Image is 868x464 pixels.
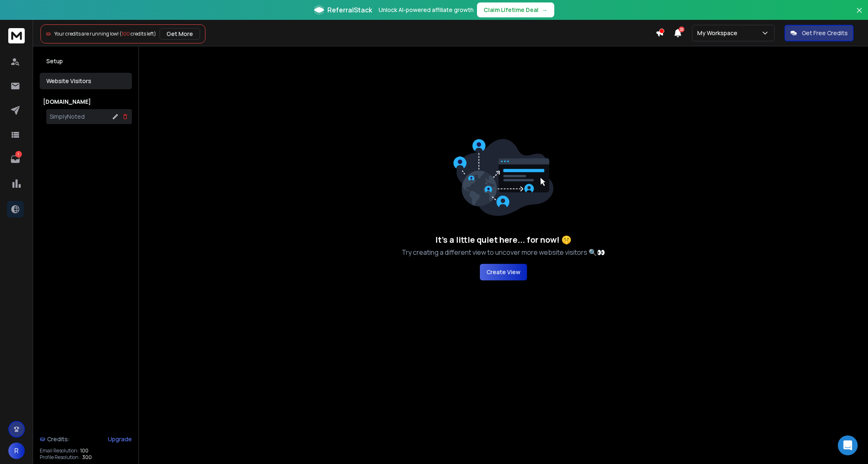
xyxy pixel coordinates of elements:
[82,454,92,461] span: 300
[679,26,684,32] span: 22
[785,25,854,41] button: Get Free Credits
[80,447,88,454] span: 100
[327,5,372,15] span: ReferralStack
[40,431,132,447] a: Credits:Upgrade
[477,2,554,17] button: Claim Lifetime Deal→
[43,98,91,106] p: [DOMAIN_NAME]
[15,151,22,158] p: 1
[435,234,572,246] h3: It's a little quiet here... for now! 🤫
[40,53,132,69] button: Setup
[697,29,741,37] p: My Workspace
[40,73,132,89] button: Website Visitors
[379,6,474,14] p: Unlock AI-powered affiliate growth
[838,435,858,455] div: Open Intercom Messenger
[802,29,848,37] p: Get Free Credits
[122,30,130,37] span: 100
[47,435,70,443] span: Credits:
[480,264,527,280] button: Create View
[160,28,200,40] button: Get More
[50,112,85,121] div: SimplyNoted
[854,5,865,25] button: Close banner
[542,6,548,14] span: →
[7,151,24,167] a: 1
[8,442,25,459] button: R
[119,30,156,37] span: ( credits left)
[402,247,605,257] p: Try creating a different view to uncover more website visitors 🔍👀
[40,94,132,109] button: [DOMAIN_NAME]
[40,447,79,454] p: Email Resolution:
[54,30,119,37] span: Your credits are running low!
[40,454,81,461] p: Profile Resolution :
[108,435,132,443] div: Upgrade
